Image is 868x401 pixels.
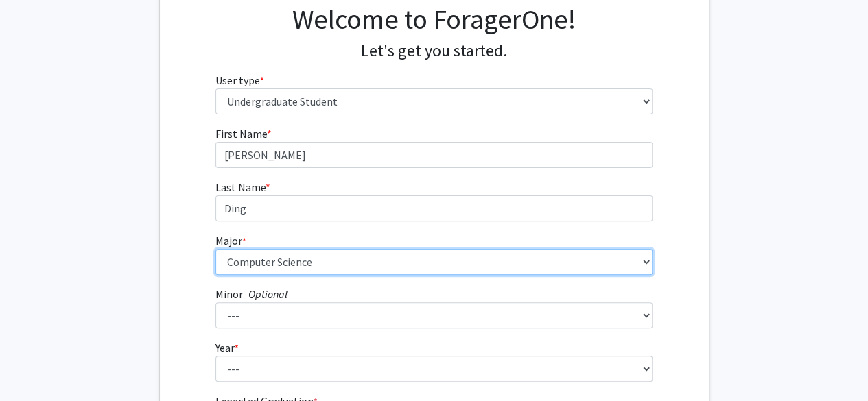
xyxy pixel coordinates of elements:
iframe: Chat [10,339,58,391]
h1: Welcome to ForagerOne! [215,3,653,36]
span: First Name [215,127,267,141]
h4: Let's get you started. [215,41,653,61]
i: - Optional [243,287,288,301]
span: Last Name [215,180,266,194]
label: Minor [215,286,288,302]
label: User type [215,72,264,88]
label: Year [215,339,239,356]
label: Major [215,232,246,249]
